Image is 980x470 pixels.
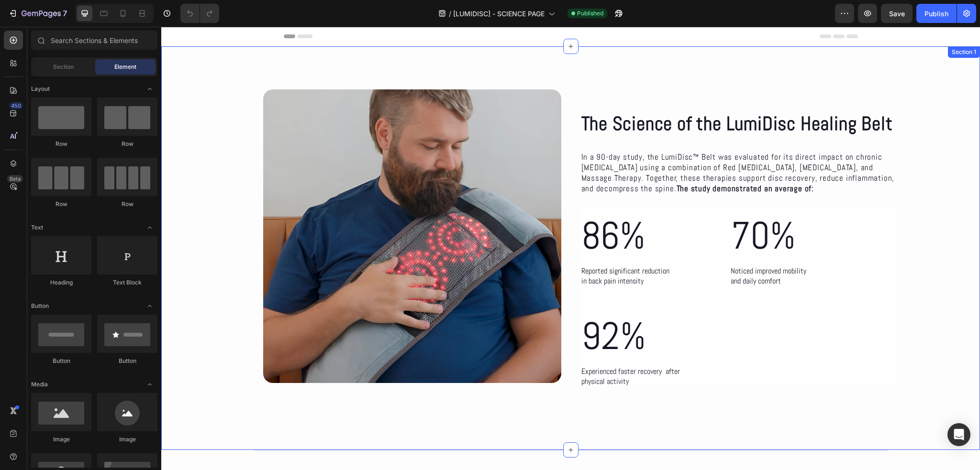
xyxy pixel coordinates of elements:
[569,240,645,250] p: Noticed improved mobility
[31,31,157,50] input: Search Sections & Elements
[577,9,603,18] span: Published
[102,63,400,356] img: gempages_575915822975812170-c9b3c280-4c4f-44a4-b515-43a264a13e3f.png
[916,4,957,23] button: Publish
[419,280,520,339] h2: 92%
[789,21,817,30] div: Section 1
[420,250,519,260] p: in back pain intensity
[453,9,545,19] span: [LUMIDISC] - SCIENCE PAGE
[114,63,136,71] span: Element
[420,240,519,250] p: Reported significant reduction
[142,298,157,314] span: Toggle open
[31,302,49,310] span: Button
[419,82,736,112] h2: The Science of the LumiDisc Healing Belt
[142,377,157,392] span: Toggle open
[420,350,519,360] p: physical activity
[515,156,653,167] strong: The study demonstrated an average of:
[420,340,519,350] p: Experienced faster recovery after
[569,250,645,260] p: and daily comfort
[161,27,980,470] iframe: Design area
[568,179,646,239] h2: 70%
[947,423,970,446] div: Open Intercom Messenger
[31,223,43,232] span: Text
[31,200,91,208] div: Row
[31,435,91,444] div: Image
[31,140,91,148] div: Row
[63,8,67,19] p: 7
[889,10,905,18] span: Save
[924,9,948,19] div: Publish
[881,4,913,23] button: Save
[97,357,157,365] div: Button
[4,4,71,23] button: 7
[97,200,157,208] div: Row
[97,140,157,148] div: Row
[97,435,157,444] div: Image
[53,63,74,71] span: Section
[31,85,50,93] span: Layout
[97,278,157,287] div: Text Block
[419,179,520,239] h2: 86%
[420,125,735,167] p: In a 90-day study, the LumiDisc™ Belt was evaluated for its direct impact on chronic [MEDICAL_DAT...
[180,4,219,23] div: Undo/Redo
[9,102,23,109] div: 450
[142,220,157,235] span: Toggle open
[31,380,48,389] span: Media
[449,9,451,19] span: /
[31,357,91,365] div: Button
[7,175,23,183] div: Beta
[142,81,157,97] span: Toggle open
[31,278,91,287] div: Heading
